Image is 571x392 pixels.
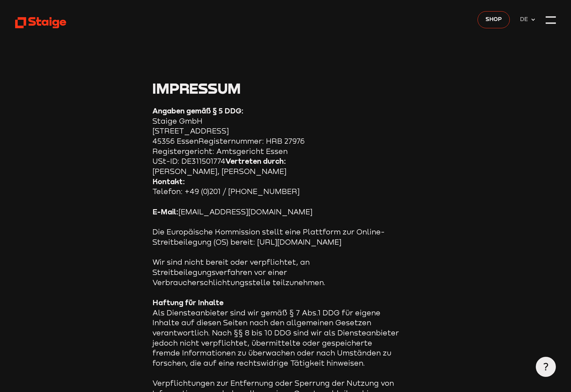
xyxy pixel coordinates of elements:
[152,227,399,247] p: Die Europäische Kommission stellt eine Plattform zur Online-Streitbeilegung (OS) bereit: [URL][DO...
[485,15,502,24] span: Shop
[152,207,178,216] strong: E-Mail:
[152,177,399,197] p: Telefon: +49 (0)201 / [PHONE_NUMBER]
[152,257,399,287] p: Wir sind nicht bereit oder verpflichtet, an Streitbeilegungsverfahren vor einer Verbraucherschlic...
[152,177,185,186] strong: Kontakt:
[520,15,531,24] span: DE
[478,11,510,28] a: Shop
[152,79,241,97] span: Impressum
[152,298,223,307] strong: Haftung für Inhalte
[152,106,244,115] strong: Angaben gemäß § 5 DDG:
[225,157,286,165] strong: Vertreten durch:
[152,207,399,217] p: [EMAIL_ADDRESS][DOMAIN_NAME]
[152,298,399,368] p: Als Diensteanbieter sind wir gemäß § 7 Abs.1 DDG für eigene Inhalte auf diesen Seiten nach den al...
